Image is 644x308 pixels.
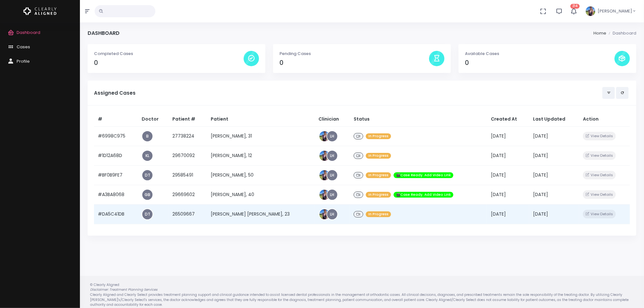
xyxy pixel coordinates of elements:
[17,29,40,36] span: Dashboard
[17,44,30,50] span: Cases
[23,4,57,18] img: Logo Horizontal
[94,90,602,96] h5: Assigned Cases
[366,211,391,217] span: In Progress
[94,165,138,185] td: #BF0B9FE7
[394,172,453,178] span: 🎬Case Ready. Add Video Link
[94,204,138,224] td: #DA5C41DB
[94,126,138,146] td: #6998C975
[169,126,207,146] td: 27738224
[487,112,529,127] th: Created At
[583,210,616,218] button: View Details
[533,211,548,217] span: [DATE]
[142,151,153,161] a: KL
[169,185,207,204] td: 29669602
[88,30,120,36] h4: Dashboard
[169,112,207,127] th: Patient #
[138,112,169,127] th: Doctor
[327,131,337,141] a: LH
[169,146,207,165] td: 29670092
[142,190,153,200] a: GB
[94,146,138,165] td: #1D12A68D
[169,165,207,185] td: 29585491
[583,190,616,199] button: View Details
[279,59,429,67] h4: 0
[533,172,548,178] span: [DATE]
[142,209,153,219] a: DT
[142,170,153,180] a: DT
[366,133,391,139] span: In Progress
[94,112,138,127] th: #
[327,170,337,180] a: LH
[533,152,548,159] span: [DATE]
[585,5,596,17] img: Header Avatar
[207,204,315,224] td: [PERSON_NAME] [PERSON_NAME], 23
[315,112,350,127] th: Clinician
[84,282,640,307] div: © Clearly Aligned Clearly Aligned and Clearly Select provides treatment planning support and clin...
[465,59,615,67] h4: 0
[394,192,453,198] span: 🎬Case Ready. Add Video Link
[327,209,337,219] a: LH
[169,204,207,224] td: 26509667
[94,185,138,204] td: #A3BA8068
[491,211,506,217] span: [DATE]
[583,171,616,179] button: View Details
[207,126,315,146] td: [PERSON_NAME], 31
[491,191,506,198] span: [DATE]
[579,112,630,127] th: Action
[327,190,337,200] a: LH
[533,191,548,198] span: [DATE]
[366,172,391,178] span: In Progress
[207,146,315,165] td: [PERSON_NAME], 12
[606,30,636,36] li: Dashboard
[17,58,30,64] span: Profile
[207,185,315,204] td: [PERSON_NAME], 40
[593,30,606,36] li: Home
[491,133,506,139] span: [DATE]
[366,153,391,159] span: In Progress
[279,51,429,57] p: Pending Cases
[350,112,487,127] th: Status
[491,172,506,178] span: [DATE]
[90,287,157,292] em: Disclaimer: Treatment Planning Services
[529,112,579,127] th: Last Updated
[366,192,391,198] span: In Progress
[583,151,616,160] button: View Details
[207,165,315,185] td: [PERSON_NAME], 50
[491,152,506,159] span: [DATE]
[583,132,616,140] button: View Details
[465,51,615,57] p: Available Cases
[598,8,632,14] span: [PERSON_NAME]
[142,131,153,141] a: B
[327,151,337,161] a: LH
[207,112,315,127] th: Patient
[533,133,548,139] span: [DATE]
[94,59,244,67] h4: 0
[94,51,244,57] p: Completed Cases
[570,4,580,9] span: 214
